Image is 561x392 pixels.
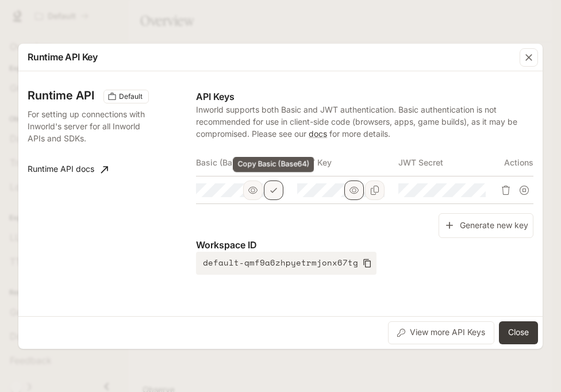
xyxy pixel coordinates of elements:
button: Suspend API key [515,181,533,199]
button: Close [499,321,538,344]
button: Copy Key [365,180,385,200]
div: These keys will apply to your current workspace only [103,90,149,103]
button: Delete API key [497,181,515,199]
button: Copy Basic (Base64) [264,180,283,200]
th: Actions [499,149,533,176]
th: JWT Key [297,149,398,176]
span: Default [114,91,147,102]
p: API Keys [196,90,533,103]
button: View more API Keys [388,321,494,344]
th: JWT Secret [398,149,499,176]
p: Workspace ID [196,238,533,252]
a: docs [309,129,327,139]
p: Runtime API Key [28,50,98,64]
p: For setting up connections with Inworld's server for all Inworld APIs and SDKs. [28,108,147,144]
button: Generate new key [439,213,533,238]
div: Copy Basic (Base64) [233,157,314,172]
a: Runtime API docs [23,158,113,181]
h3: Runtime API [28,90,94,101]
button: default-qmf9a6zhpyetrmjonx67tg [196,252,376,275]
th: Basic (Base64) [196,149,297,176]
p: Inworld supports both Basic and JWT authentication. Basic authentication is not recommended for u... [196,103,533,140]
